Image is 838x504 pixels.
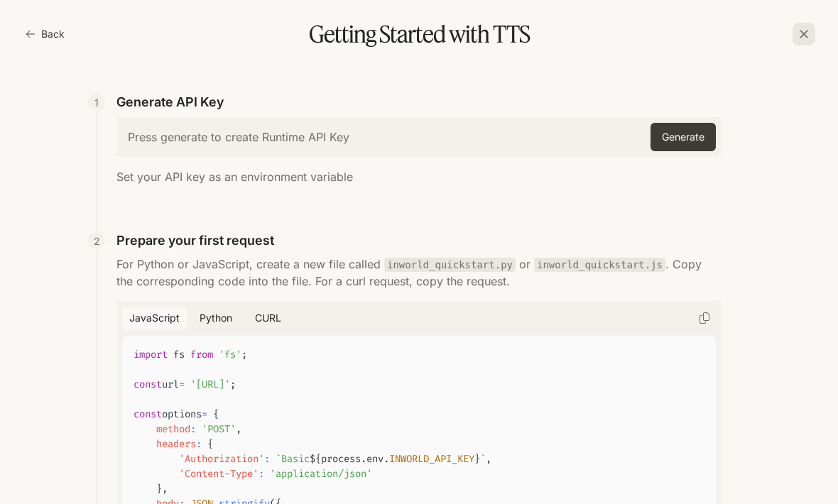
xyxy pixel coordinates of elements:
p: 2 [94,234,100,248]
span: const [134,378,162,391]
span: . [361,452,366,466]
h1: Getting Started with TTS [23,23,815,45]
span: ; [241,348,247,361]
button: Generate [651,123,716,151]
code: inworld_quickstart.py [384,258,516,272]
h6: Press generate to create Runtime API Key [128,129,349,145]
span: . [383,452,389,466]
code: inworld_quickstart.js [534,258,665,272]
span: 'POST' [202,422,236,436]
span: : [264,452,270,466]
span: , [162,482,168,495]
span: process [321,452,361,466]
span: from [190,348,213,361]
span: ${ [310,452,321,466]
p: Set your API key as an environment variable [116,168,722,185]
span: INWORLD_API_KEY [389,452,474,466]
span: } [474,452,480,466]
span: 'fs' [219,348,241,361]
span: env [366,452,383,466]
button: JavaScript [122,307,187,330]
p: 1 [94,95,99,110]
span: : [190,422,196,436]
span: 'Content-Type' [179,467,259,481]
p: Generate API Key [116,92,224,111]
span: 'Authorization' [179,452,264,466]
span: : [259,467,264,481]
span: ` [480,452,486,466]
span: } [156,482,162,495]
span: import [134,348,168,361]
span: headers [156,437,196,451]
p: For Python or JavaScript, create a new file called or . Copy the corresponding code into the file... [116,256,722,290]
span: { [213,407,219,421]
span: fs [173,348,185,361]
button: Back [23,20,70,48]
span: options [162,407,202,421]
span: method [156,422,190,436]
button: Python [192,307,239,330]
span: , [236,422,241,436]
span: ; [230,378,236,391]
span: url [162,378,179,391]
p: Prepare your first request [116,231,274,250]
span: = [202,407,207,421]
span: ` [276,452,281,466]
span: = [179,378,185,391]
span: , [486,452,491,466]
button: Copy [693,307,716,329]
span: const [134,407,162,421]
span: : [196,437,202,451]
span: '[URL]' [190,378,230,391]
button: cURL [245,307,290,330]
span: Basic [281,452,310,466]
span: 'application/json' [270,467,372,481]
span: { [207,437,213,451]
